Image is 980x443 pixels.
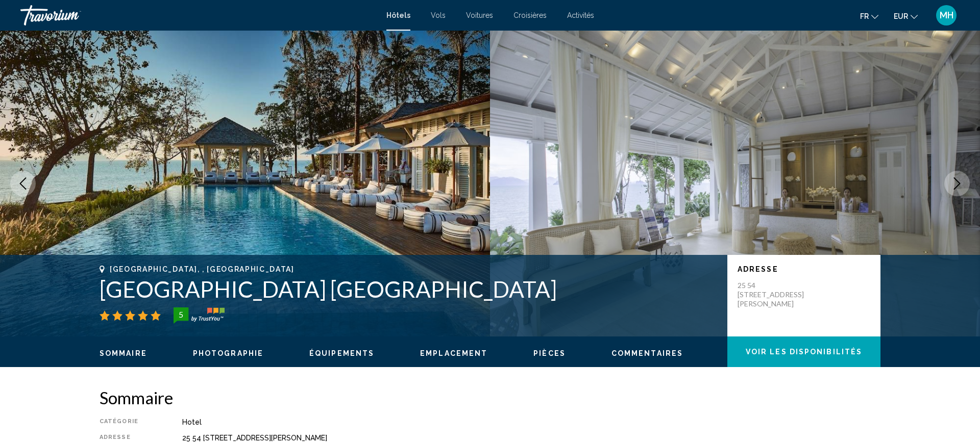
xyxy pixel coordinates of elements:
span: Commentaires [611,349,683,357]
button: Change currency [894,9,918,23]
span: Équipements [309,349,374,357]
span: Emplacement [420,349,487,357]
button: Photographie [193,349,263,358]
div: Adresse [100,434,157,442]
button: Change language [860,9,878,23]
button: Emplacement [420,349,487,358]
a: Voitures [466,11,493,19]
span: Photographie [193,349,263,357]
span: Sommaire [100,349,147,357]
div: Catégorie [100,418,157,426]
div: Hotel [182,418,880,426]
button: User Menu [933,5,960,26]
a: Croisières [513,11,547,19]
span: fr [860,12,869,20]
h2: Sommaire [100,387,880,408]
p: 25 54 [STREET_ADDRESS][PERSON_NAME] [738,281,819,308]
button: Sommaire [100,349,147,358]
span: EUR [894,12,908,20]
span: MH [940,10,953,20]
img: trustyou-badge-hor.svg [174,307,225,324]
a: Travorium [20,5,376,25]
span: [GEOGRAPHIC_DATA], , [GEOGRAPHIC_DATA] [110,265,295,273]
div: 5 [170,308,191,321]
span: Voir les disponibilités [746,348,862,356]
h1: [GEOGRAPHIC_DATA] [GEOGRAPHIC_DATA] [100,276,717,302]
button: Voir les disponibilités [727,336,880,367]
button: Previous image [10,171,36,196]
button: Équipements [309,349,374,358]
a: Vols [431,11,446,19]
a: Activités [567,11,594,19]
span: Pièces [533,349,566,357]
button: Next image [944,171,970,196]
p: Adresse [738,265,870,273]
button: Commentaires [611,349,683,358]
button: Pièces [533,349,566,358]
a: Hôtels [386,11,410,19]
div: 25 54 [STREET_ADDRESS][PERSON_NAME] [182,434,880,442]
